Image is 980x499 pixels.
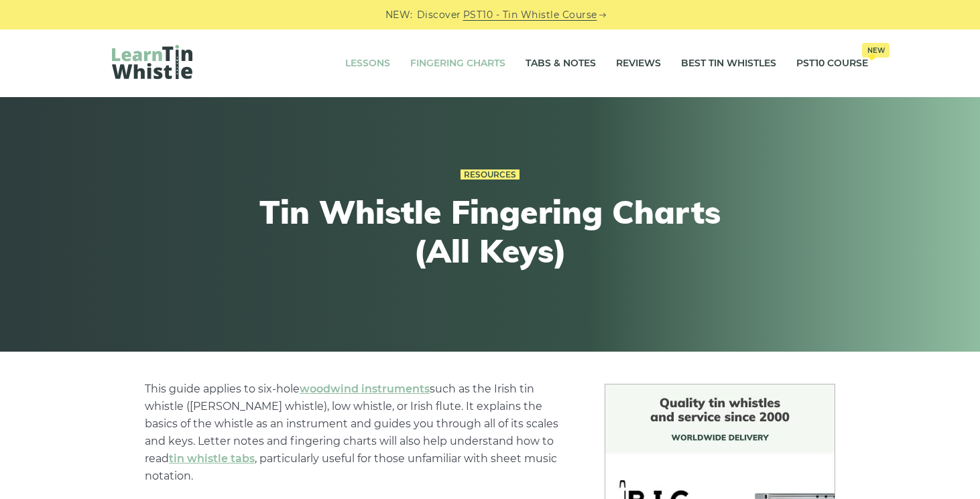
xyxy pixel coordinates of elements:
[145,380,572,485] p: This guide applies to six-hole such as the Irish tin whistle ([PERSON_NAME] whistle), low whistle...
[526,47,596,80] a: Tabs & Notes
[461,169,519,180] a: Resources
[410,47,505,80] a: Fingering Charts
[345,47,390,80] a: Lessons
[169,452,255,465] a: tin whistle tabs
[681,47,776,80] a: Best Tin Whistles
[862,43,890,58] span: New
[112,45,192,79] img: LearnTinWhistle.com
[616,47,661,80] a: Reviews
[300,382,430,395] a: woodwind instruments
[243,193,737,270] h1: Tin Whistle Fingering Charts (All Keys)
[796,47,868,80] a: PST10 CourseNew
